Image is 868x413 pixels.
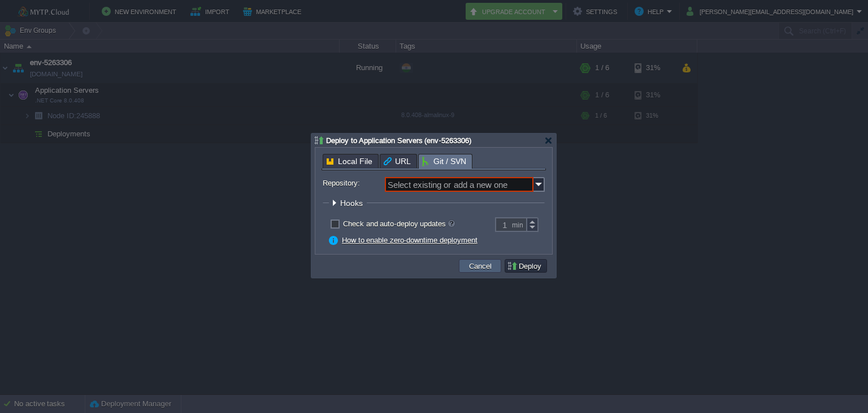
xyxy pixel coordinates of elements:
label: Check and auto-deploy updates [343,220,455,228]
span: Local File [327,154,372,168]
span: URL [384,154,411,168]
span: Git / SVN [422,154,466,169]
button: Deploy [507,261,545,271]
div: min [512,218,526,231]
span: Hooks [340,199,366,208]
a: How to enable zero-downtime deployment [342,236,478,244]
button: Cancel [466,261,495,271]
span: Deploy to Application Servers (env-5263306) [326,136,471,145]
label: Repository: [323,177,384,189]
